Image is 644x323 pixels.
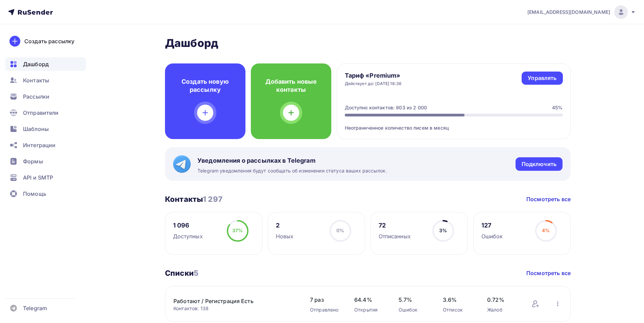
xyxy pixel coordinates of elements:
[5,155,86,168] a: Формы
[443,296,474,304] span: 3.6%
[527,5,636,19] a: [EMAIL_ADDRESS][DOMAIN_NAME]
[487,296,518,304] span: 0.72%
[197,157,387,165] span: Уведомления о рассылках в Telegram
[23,76,49,84] span: Контакты
[23,92,49,101] span: Рассылки
[203,195,222,204] span: 1 297
[5,57,86,71] a: Дашборд
[345,72,402,80] h4: Тариф «Premium»
[5,74,86,87] a: Контакты
[310,296,341,304] span: 7 раз
[481,221,503,230] div: 127
[197,167,387,174] span: Telegram уведомления будут сообщать об изменении статуса ваших рассылок.
[23,157,43,165] span: Формы
[336,227,344,233] span: 0%
[399,306,429,313] div: Ошибок
[552,104,563,111] div: 45%
[165,36,571,50] h2: Дашборд
[345,81,402,86] div: Действует до: [DATE] 18:36
[379,232,411,240] div: Отписанных
[262,78,320,94] h4: Добавить новые контакты
[379,221,411,230] div: 72
[24,37,74,45] div: Создать рассылку
[354,306,385,313] div: Открытия
[487,306,518,313] div: Жалоб
[176,78,235,94] h4: Создать новую рассылку
[526,269,571,277] a: Посмотреть все
[23,109,59,117] span: Отправители
[276,221,294,230] div: 2
[481,232,503,240] div: Ошибок
[276,232,294,240] div: Новых
[173,221,203,230] div: 1 096
[232,227,243,233] span: 37%
[23,125,49,133] span: Шаблоны
[194,269,198,277] span: 5
[5,106,86,119] a: Отправители
[526,195,571,203] a: Посмотреть все
[345,116,563,131] div: Неограниченное количество писем в месяц
[443,306,474,313] div: Отписок
[165,268,198,278] h3: Списки
[5,90,86,103] a: Рассылки
[173,297,288,305] a: Работают / Регистрация Есть
[23,190,46,198] span: Помощь
[345,104,427,111] div: Доступно контактов: 903 из 2 000
[165,194,222,204] h3: Контакты
[310,306,341,313] div: Отправлено
[528,74,556,82] div: Управлять
[23,60,49,68] span: Дашборд
[527,9,610,16] span: [EMAIL_ADDRESS][DOMAIN_NAME]
[542,227,550,233] span: 4%
[5,122,86,136] a: Шаблоны
[23,173,53,182] span: API и SMTP
[354,296,385,304] span: 64.4%
[522,160,556,168] div: Подключить
[23,304,47,312] span: Telegram
[399,296,429,304] span: 5.7%
[173,305,296,312] div: Контактов: 138
[23,141,55,149] span: Интеграции
[173,232,203,240] div: Доступных
[439,227,447,233] span: 3%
